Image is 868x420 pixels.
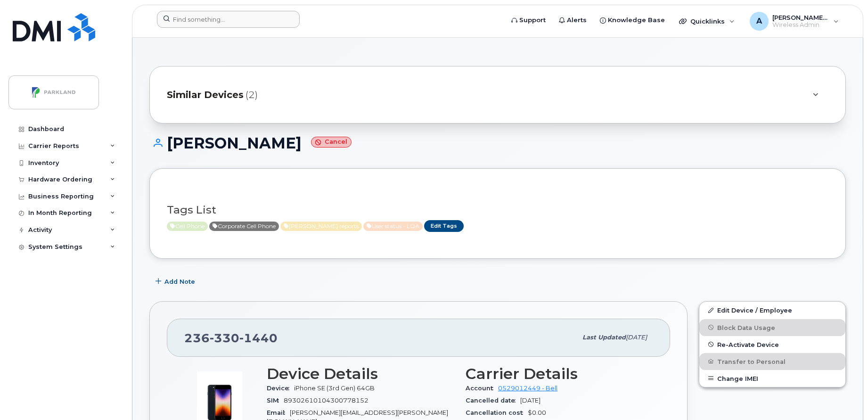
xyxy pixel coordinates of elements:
[520,397,540,404] span: [DATE]
[626,334,647,341] span: [DATE]
[363,222,423,231] span: Active
[498,385,557,392] a: 0529012449 - Bell
[246,88,258,102] span: (2)
[209,222,279,231] span: Active
[167,222,208,231] span: Active
[466,365,653,382] h3: Carrier Details
[311,137,352,148] small: Cancel
[294,385,375,392] span: iPhone SE (3rd Gen) 64GB
[267,409,290,416] span: Email
[239,331,278,345] span: 1440
[699,319,845,336] button: Block Data Usage
[582,334,626,341] span: Last updated
[699,336,845,353] button: Re-Activate Device
[164,277,195,286] span: Add Note
[149,135,846,151] h1: [PERSON_NAME]
[267,385,294,392] span: Device
[284,397,368,404] span: 89302610104300778152
[466,385,498,392] span: Account
[184,331,278,345] span: 236
[267,365,454,382] h3: Device Details
[280,222,362,231] span: Active
[267,397,284,404] span: SIM
[699,302,845,319] a: Edit Device / Employee
[466,397,520,404] span: Cancelled date
[149,273,203,290] button: Add Note
[424,220,464,232] a: Edit Tags
[699,370,845,387] button: Change IMEI
[466,409,528,416] span: Cancellation cost
[210,331,239,345] span: 330
[699,353,845,370] button: Transfer to Personal
[717,341,779,348] span: Re-Activate Device
[167,204,828,216] h3: Tags List
[528,409,546,416] span: $0.00
[167,88,244,102] span: Similar Devices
